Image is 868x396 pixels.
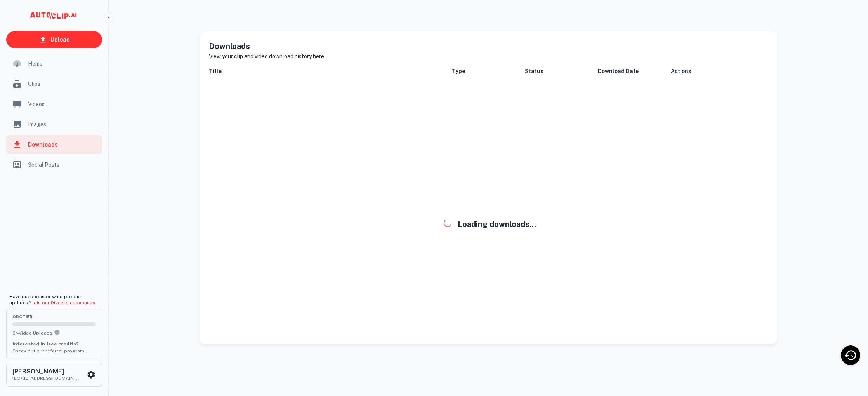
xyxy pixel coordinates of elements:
[525,67,598,75] h6: Status
[50,35,70,44] p: Upload
[6,95,102,113] a: Videos
[12,315,96,319] span: org Tier
[598,67,671,75] h6: Download Date
[12,368,82,375] h6: [PERSON_NAME]
[6,363,102,387] button: [PERSON_NAME][EMAIL_ADDRESS][DOMAIN_NAME]
[54,329,60,335] svg: You can upload 0 videos per month on the org tier. Upgrade to upload more.
[209,52,768,61] p: View your clip and video download history here.
[6,115,102,134] a: Images
[12,348,85,354] a: Check out our referral program.
[841,345,860,365] div: Recent Activity
[671,67,768,75] h6: Actions
[452,67,525,75] h6: Type
[28,140,97,149] span: Downloads
[6,309,102,359] button: orgTier0/-Video UploadsYou can upload 0 videos per month on the org tier. Upgrade to upload more....
[12,375,82,382] p: [EMAIL_ADDRESS][DOMAIN_NAME]
[28,120,97,129] span: Images
[6,54,102,73] a: Home
[32,300,96,305] a: Join our Discord community.
[209,67,452,75] h6: Title
[6,31,102,48] a: Upload
[6,135,102,154] a: Downloads
[28,160,97,169] span: Social Posts
[28,100,97,108] span: Videos
[9,294,96,305] span: Have questions or want product updates?
[209,218,768,230] h5: Loading downloads...
[12,329,96,337] p: 0 / - Video Uploads
[28,59,97,68] span: Home
[6,75,102,93] a: Clips
[209,40,768,52] h5: Downloads
[12,340,96,347] p: Interested in free credits?
[6,155,102,174] a: Social Posts
[28,80,97,88] span: Clips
